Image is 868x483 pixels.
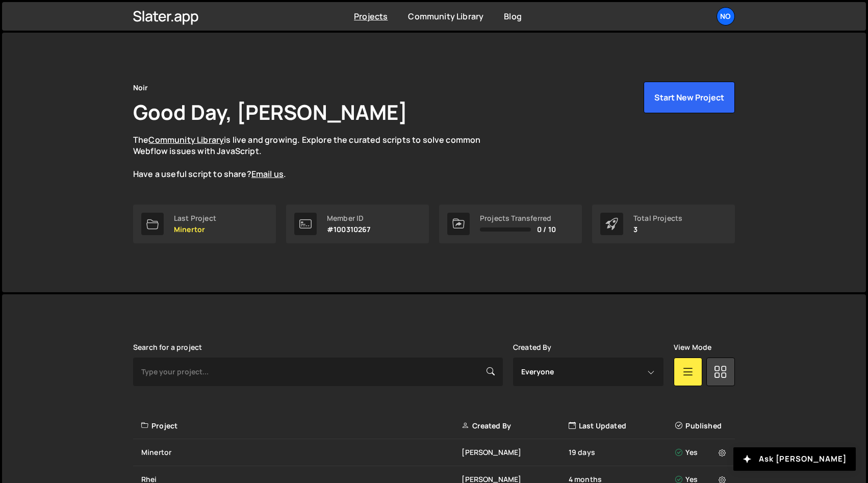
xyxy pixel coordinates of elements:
[569,421,675,431] div: Last Updated
[462,421,568,431] div: Created By
[674,343,711,351] label: View Mode
[408,11,483,22] a: Community Library
[174,214,216,222] div: Last Project
[480,214,556,222] div: Projects Transferred
[675,447,729,457] div: Yes
[133,343,202,351] label: Search for a project
[141,421,462,431] div: Project
[537,225,556,234] span: 0 / 10
[675,421,729,431] div: Published
[133,98,407,126] h1: Good Day, [PERSON_NAME]
[251,168,284,180] a: Email us
[133,82,148,94] div: Noir
[133,205,276,243] a: Last Project Minertor
[327,225,371,234] p: #100310267
[133,134,500,180] p: The is live and growing. Explore the curated scripts to solve common Webflow issues with JavaScri...
[717,7,735,26] a: No
[462,447,568,457] div: [PERSON_NAME]
[504,11,522,22] a: Blog
[141,447,462,457] div: Minertor
[327,214,371,222] div: Member ID
[644,82,735,113] button: Start New Project
[133,358,503,386] input: Type your project...
[633,225,682,234] p: 3
[733,447,856,471] button: Ask [PERSON_NAME]
[148,134,224,145] a: Community Library
[133,439,735,466] a: Minertor [PERSON_NAME] 19 days Yes
[513,343,552,351] label: Created By
[174,225,216,234] p: Minertor
[354,11,388,22] a: Projects
[633,214,682,222] div: Total Projects
[569,447,675,457] div: 19 days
